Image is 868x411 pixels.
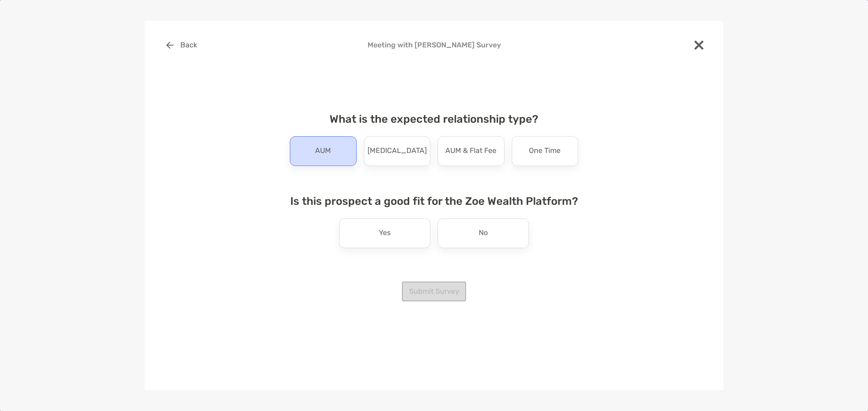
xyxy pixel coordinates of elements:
[159,35,204,55] button: Back
[445,144,496,158] p: AUM & Flat Fee
[315,144,331,158] p: AUM
[379,226,391,240] p: Yes
[283,113,585,125] h4: What is the expected relationship type?
[159,41,709,49] h4: Meeting with [PERSON_NAME] Survey
[694,41,703,50] img: close modal
[283,195,585,208] h4: Is this prospect a good fit for the Zoe Wealth Platform?
[529,144,561,158] p: One Time
[368,144,427,158] p: [MEDICAL_DATA]
[166,42,174,49] img: button icon
[479,226,488,240] p: No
